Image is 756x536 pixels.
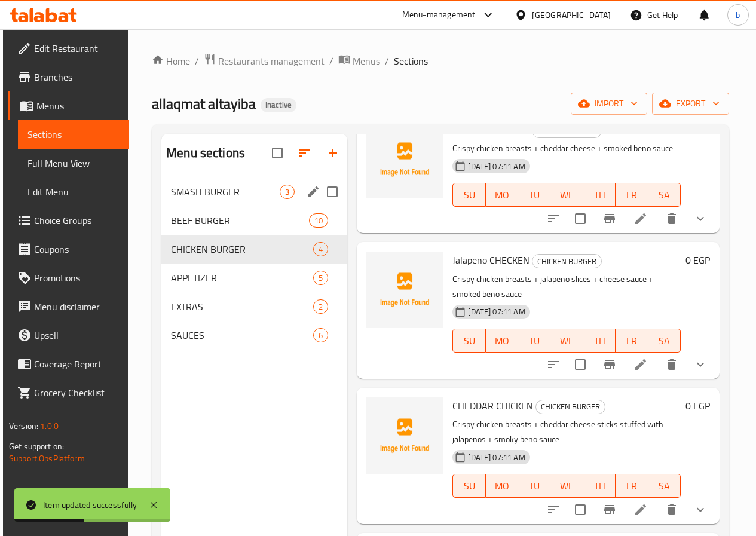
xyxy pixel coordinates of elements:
span: SAUCES [171,328,313,342]
span: [DATE] 07:11 AM [463,452,529,463]
span: FR [620,477,643,495]
button: TU [518,183,550,207]
div: APPETIZER5 [161,264,347,292]
h6: 0 EGP [685,121,710,138]
span: [DATE] 07:11 AM [463,306,529,317]
div: Item updated successfully [43,498,137,512]
div: SAUCES6 [161,321,347,350]
span: Menus [353,54,380,68]
a: Branches [8,63,129,91]
span: Grocery Checklist [34,385,120,400]
span: [DATE] 07:11 AM [463,161,529,172]
svg: Show Choices [693,212,708,226]
a: Coupons [8,235,129,264]
span: TH [588,332,611,350]
span: 1.0.0 [40,418,59,434]
span: TU [523,186,546,204]
span: CHICKEN BURGER [536,400,605,414]
div: items [309,213,328,228]
a: Menus [8,91,129,120]
button: TU [518,474,550,498]
span: Select all sections [265,140,290,166]
span: WE [555,477,578,495]
img: CHEDDAR CHICKEN [366,397,443,474]
span: Coupons [34,242,120,256]
p: Crispy chicken breasts + jalapeno slices + cheese sauce + smoked beno sauce [452,272,681,302]
p: Crispy chicken breasts + cheddar cheese sticks stuffed with jalapenos + smoky beno sauce [452,417,681,447]
span: SU [458,477,480,495]
span: Choice Groups [34,213,120,228]
button: WE [550,329,583,353]
button: SA [648,329,681,353]
nav: Menu sections [161,173,347,354]
a: Coverage Report [8,350,129,378]
span: 6 [314,330,328,341]
span: SU [458,186,480,204]
a: Edit menu item [633,212,648,226]
span: WE [555,332,578,350]
div: CHICKEN BURGER [532,254,602,268]
span: MO [491,186,513,204]
span: MO [491,477,513,495]
button: delete [657,204,686,233]
span: Sections [27,127,120,142]
button: import [571,93,647,115]
div: items [313,299,328,314]
button: show more [686,495,715,524]
button: MO [486,183,518,207]
span: allaqmat altayiba [152,90,256,117]
span: SA [653,477,676,495]
span: TH [588,186,611,204]
div: Inactive [261,98,296,112]
a: Edit menu item [633,503,648,517]
span: BEEF BURGER [171,213,309,228]
span: Upsell [34,328,120,342]
div: EXTRAS [171,299,313,314]
span: TU [523,477,546,495]
span: WE [555,186,578,204]
span: Get support on: [9,439,64,454]
button: SU [452,474,485,498]
span: Menu disclaimer [34,299,120,314]
button: show more [686,204,715,233]
button: SA [648,474,681,498]
button: delete [657,495,686,524]
li: / [329,54,333,68]
button: SU [452,183,485,207]
span: Select to update [568,352,593,377]
span: APPETIZER [171,271,313,285]
li: / [195,54,199,68]
nav: breadcrumb [152,53,729,69]
span: 10 [310,215,328,226]
svg: Show Choices [693,357,708,372]
span: 4 [314,244,328,255]
span: CHICKEN BURGER [171,242,313,256]
div: BEEF BURGER10 [161,206,347,235]
span: SA [653,332,676,350]
a: Edit menu item [633,357,648,372]
div: items [280,185,295,199]
button: sort-choices [539,495,568,524]
span: Edit Menu [27,185,120,199]
span: SMASH BURGER [171,185,280,199]
span: import [580,96,638,111]
h2: Menu sections [166,144,245,162]
button: MO [486,474,518,498]
h6: 0 EGP [685,252,710,268]
span: Sections [394,54,428,68]
button: Branch-specific-item [595,495,624,524]
p: Crispy chicken breasts + cheddar cheese + smoked beno sauce [452,141,681,156]
span: CHICKEN BURGER [532,255,601,268]
span: SA [653,186,676,204]
img: Jalapeno CHECKEN [366,252,443,328]
a: Sections [18,120,129,149]
span: 5 [314,272,328,284]
a: Edit Restaurant [8,34,129,63]
div: Menu-management [402,8,476,22]
button: delete [657,350,686,379]
span: Edit Restaurant [34,41,120,56]
span: Select to update [568,497,593,522]
button: WE [550,183,583,207]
